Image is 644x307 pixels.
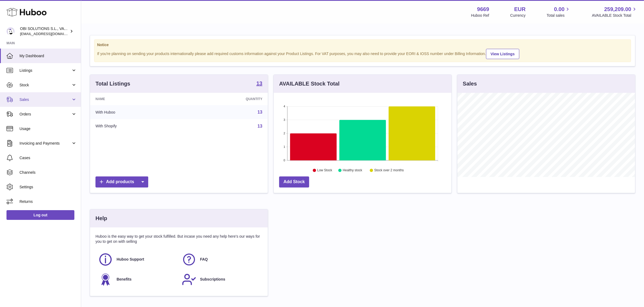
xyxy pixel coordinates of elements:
[256,81,262,87] a: 13
[283,132,285,135] text: 2
[90,105,186,119] td: With Huboo
[374,169,404,172] text: Stock over 2 months
[283,118,285,121] text: 3
[20,26,69,36] div: OBI SOLUTIONS S.L., VAT: B70911078
[19,141,71,146] span: Invoicing and Payments
[256,81,262,86] strong: 13
[592,6,638,18] a: 259,209.00 AVAILABLE Stock Total
[19,170,77,175] span: Channels
[97,42,628,47] strong: Notice
[20,32,80,36] span: [EMAIL_ADDRESS][DOMAIN_NAME]
[19,126,77,131] span: Usage
[200,277,225,282] span: Subscriptions
[279,176,309,187] a: Add Stock
[19,53,77,59] span: My Dashboard
[317,169,332,172] text: Low Stock
[19,112,71,117] span: Orders
[283,105,285,108] text: 4
[98,272,176,287] a: Benefits
[117,257,144,262] span: Huboo Support
[547,13,571,18] span: Total sales
[604,6,631,13] span: 259,209.00
[486,49,519,59] a: View Listings
[510,13,526,18] div: Currency
[182,272,260,287] a: Subscriptions
[283,159,285,162] text: 0
[279,80,339,87] h3: AVAILABLE Stock Total
[186,93,268,105] th: Quantity
[95,176,148,187] a: Add products
[257,110,262,114] a: 13
[592,13,638,18] span: AVAILABLE Stock Total
[200,257,208,262] span: FAQ
[90,119,186,133] td: With Shopify
[6,210,74,220] a: Log out
[471,13,489,18] div: Huboo Ref
[343,169,362,172] text: Healthy stock
[182,252,260,267] a: FAQ
[6,27,15,35] img: internalAdmin-9669@internal.huboo.com
[95,234,262,244] p: Huboo is the easy way to get your stock fulfilled. But incase you need any help here's our ways f...
[98,252,176,267] a: Huboo Support
[514,6,526,13] strong: EUR
[90,93,186,105] th: Name
[95,215,107,222] h3: Help
[19,83,71,88] span: Stock
[477,6,489,13] strong: 9669
[117,277,131,282] span: Benefits
[19,185,77,190] span: Settings
[547,6,571,18] a: 0.00 Total sales
[19,68,71,73] span: Listings
[19,155,77,161] span: Cases
[97,48,628,59] div: If you're planning on sending your products internationally please add required customs informati...
[19,97,71,102] span: Sales
[463,80,477,87] h3: Sales
[95,80,130,87] h3: Total Listings
[554,6,565,13] span: 0.00
[283,145,285,148] text: 1
[257,124,262,128] a: 13
[19,199,77,204] span: Returns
